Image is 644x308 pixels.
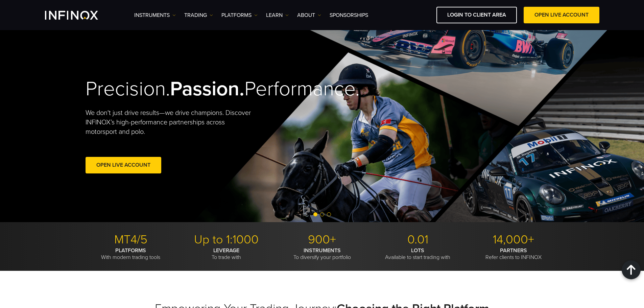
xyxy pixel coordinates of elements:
[213,247,239,254] strong: LEVERAGE
[86,77,299,101] h2: Precision. Performance.
[184,11,213,19] a: TRADING
[500,247,527,254] strong: PARTNERS
[411,247,424,254] strong: LOTS
[297,11,321,19] a: ABOUT
[327,212,331,216] span: Go to slide 3
[320,212,324,216] span: Go to slide 2
[86,247,176,261] p: With modern trading tools
[45,11,114,20] a: INFINOX Logo
[170,77,244,101] strong: Passion.
[436,7,517,23] a: LOGIN TO CLIENT AREA
[313,212,317,216] span: Go to slide 1
[221,11,258,19] a: PLATFORMS
[373,247,463,261] p: Available to start trading with
[181,247,272,261] p: To trade with
[134,11,176,19] a: Instruments
[330,11,368,19] a: SPONSORSHIPS
[304,247,341,254] strong: INSTRUMENTS
[277,247,367,261] p: To diversify your portfolio
[86,108,256,137] p: We don't just drive results—we drive champions. Discover INFINOX’s high-performance partnerships ...
[524,7,599,23] a: OPEN LIVE ACCOUNT
[181,232,272,247] p: Up to 1:1000
[468,232,559,247] p: 14,000+
[86,232,176,247] p: MT4/5
[266,11,289,19] a: Learn
[115,247,146,254] strong: PLATFORMS
[373,232,463,247] p: 0.01
[86,157,161,173] a: Open Live Account
[277,232,367,247] p: 900+
[468,247,559,261] p: Refer clients to INFINOX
